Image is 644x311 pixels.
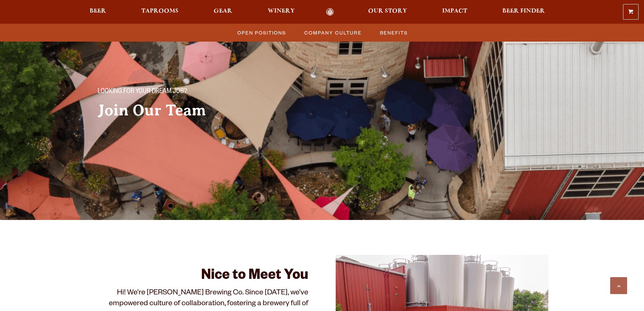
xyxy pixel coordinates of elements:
a: Odell Home [317,8,343,16]
a: Impact [438,8,472,16]
span: Looking for your dream job? [98,88,187,96]
a: Company Culture [300,28,365,38]
a: Winery [263,8,299,16]
span: Company Culture [304,28,362,38]
span: Beer [90,8,106,14]
a: Benefits [376,28,411,38]
span: Benefits [380,28,408,38]
span: Open Positions [237,28,286,38]
span: Our Story [368,8,407,14]
h2: Join Our Team [98,102,309,119]
a: Scroll to top [610,277,627,294]
a: Taprooms [137,8,183,16]
h2: Nice to Meet You [96,268,309,285]
span: Taprooms [141,8,178,14]
span: Impact [442,8,467,14]
a: Our Story [364,8,411,16]
a: Gear [209,8,237,16]
a: Open Positions [233,28,289,38]
span: Beer Finder [502,8,545,14]
span: Winery [268,8,295,14]
a: Beer Finder [498,8,549,16]
span: Gear [214,8,232,14]
a: Beer [85,8,111,16]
